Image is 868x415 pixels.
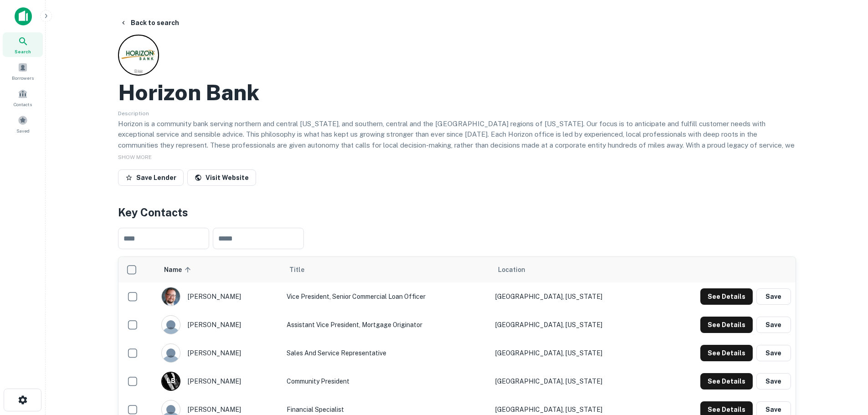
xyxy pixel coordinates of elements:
[756,288,791,305] button: Save
[118,169,184,186] button: Save Lender
[164,264,194,275] span: Name
[118,110,149,117] span: Description
[118,79,259,106] h2: Horizon Bank
[3,59,43,83] a: Borrowers
[756,373,791,389] button: Save
[700,373,753,389] button: See Details
[289,264,316,275] span: Title
[491,339,655,367] td: [GEOGRAPHIC_DATA], [US_STATE]
[700,345,753,361] button: See Details
[161,287,277,306] div: [PERSON_NAME]
[161,343,277,363] div: [PERSON_NAME]
[118,204,796,220] h4: Key Contacts
[700,288,753,305] button: See Details
[756,345,791,361] button: Save
[756,317,791,333] button: Save
[118,118,796,161] p: Horizon is a community bank serving northern and central [US_STATE], and southern, central and th...
[3,32,43,57] a: Search
[282,282,491,311] td: Vice President, Senior Commercial Loan Officer
[167,376,175,386] p: L B
[161,372,277,391] div: [PERSON_NAME]
[162,316,180,334] img: 9c8pery4andzj6ohjkjp54ma2
[282,257,491,282] th: Title
[700,317,753,333] button: See Details
[282,339,491,367] td: Sales and Service Representative
[3,85,43,110] a: Contacts
[157,257,282,282] th: Name
[15,7,32,26] img: capitalize-icon.png
[14,101,32,108] span: Contacts
[187,169,256,186] a: Visit Website
[161,315,277,334] div: [PERSON_NAME]
[118,154,152,160] span: SHOW MORE
[12,74,34,82] span: Borrowers
[15,48,31,55] span: Search
[822,342,868,386] iframe: Chat Widget
[491,367,655,395] td: [GEOGRAPHIC_DATA], [US_STATE]
[282,311,491,339] td: Assistant Vice President, Mortgage Originator
[162,287,180,306] img: 1516660145155
[491,282,655,311] td: [GEOGRAPHIC_DATA], [US_STATE]
[116,15,183,31] button: Back to search
[491,257,655,282] th: Location
[3,112,43,136] a: Saved
[498,264,525,275] span: Location
[162,344,180,362] img: 9c8pery4andzj6ohjkjp54ma2
[491,311,655,339] td: [GEOGRAPHIC_DATA], [US_STATE]
[282,367,491,395] td: Community President
[16,127,30,134] span: Saved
